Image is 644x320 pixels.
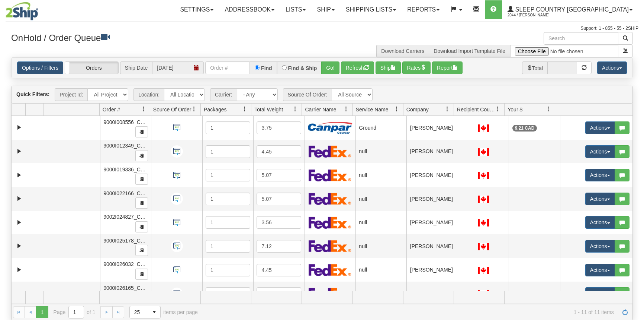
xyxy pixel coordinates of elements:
[11,32,316,43] h3: OnHold / Order Queue
[280,0,311,19] a: Lists
[585,145,615,158] button: Actions
[171,169,183,181] img: API
[390,103,403,115] a: Service Name filter column settings
[309,288,351,300] img: FedEx Express®
[238,103,251,115] a: Packages filter column settings
[381,48,424,54] a: Download Carriers
[288,66,317,71] label: Find & Ship
[205,61,250,74] input: Order #
[309,169,351,181] img: FedEx Express®
[355,140,406,164] td: null
[309,193,351,205] img: FedEx Express®
[478,124,489,132] img: CA
[508,12,563,19] span: 2044 / [PERSON_NAME]
[441,103,454,115] a: Company filter column settings
[406,140,457,164] td: [PERSON_NAME]
[103,106,120,113] span: Order #
[171,216,183,229] img: API
[309,216,351,229] img: FedEx Express®
[135,174,148,185] button: Copy to clipboard
[341,61,374,74] button: Refresh
[406,211,457,235] td: [PERSON_NAME]
[406,116,457,140] td: [PERSON_NAME]
[6,25,638,32] div: Support: 1 - 855 - 55 - 2SHIP
[355,258,406,282] td: null
[513,6,629,13] span: Sleep Country [GEOGRAPHIC_DATA]
[406,163,457,187] td: [PERSON_NAME]
[406,106,429,113] span: Company
[585,264,615,276] button: Actions
[261,66,272,71] label: Find
[103,119,151,125] span: 9000I008556_CATH
[133,88,164,101] span: Location:
[204,106,226,113] span: Packages
[522,61,548,74] span: Total
[148,306,160,318] span: select
[309,264,351,276] img: FedEx Express®
[188,103,200,115] a: Source Of Order filter column settings
[129,306,161,319] span: Page sizes drop down
[15,123,24,132] a: Expand
[355,282,406,305] td: null
[508,106,522,113] span: Your $
[103,143,151,149] span: 9000I012349_CATH
[355,187,406,211] td: null
[103,190,151,196] span: 9000I022166_CATH
[406,234,457,258] td: [PERSON_NAME]
[619,306,631,318] a: Refresh
[171,121,183,134] img: API
[355,234,406,258] td: null
[135,126,148,137] button: Copy to clipboard
[457,106,495,113] span: Recipient Country
[376,61,401,74] button: Ship
[254,106,283,113] span: Total Weight
[171,240,183,252] img: API
[103,285,151,291] span: 9000I026165_CATH
[135,269,148,280] button: Copy to clipboard
[478,219,489,226] img: CA
[406,282,457,305] td: [PERSON_NAME]
[309,240,351,252] img: FedEx Express®
[174,0,219,19] a: Settings
[432,61,463,74] button: Report
[135,150,148,161] button: Copy to clipboard
[153,106,191,113] span: Source Of Order
[171,145,183,158] img: API
[103,238,151,244] span: 9000I025178_CATH
[69,306,84,318] input: Page 1
[585,287,615,300] button: Actions
[585,193,615,205] button: Actions
[17,61,63,74] a: Options / Filters
[129,306,198,319] span: items per page
[406,187,457,211] td: [PERSON_NAME]
[618,32,633,45] button: Search
[103,167,151,172] span: 9000I019336_CATH
[309,145,351,158] img: FedEx Express®
[478,172,489,179] img: CA
[478,243,489,250] img: CA
[54,306,96,319] span: Page of 1
[542,103,555,115] a: Your $ filter column settings
[402,0,445,19] a: Reports
[355,163,406,187] td: null
[512,125,537,132] div: 9.21 CAD
[478,196,489,203] img: CA
[585,216,615,229] button: Actions
[171,264,183,276] img: API
[355,116,406,140] td: Ground
[135,197,148,209] button: Copy to clipboard
[478,267,489,274] img: CA
[219,0,280,19] a: Addressbook
[15,147,24,156] a: Expand
[478,290,489,298] img: CA
[585,169,615,181] button: Actions
[510,45,618,57] input: Import
[171,288,183,300] img: API
[308,122,352,134] img: Canpar
[135,245,148,256] button: Copy to clipboard
[283,88,332,101] span: Source Of Order:
[15,289,24,298] a: Expand
[15,265,24,275] a: Expand
[434,48,505,54] a: Download Import Template File
[340,103,352,115] a: Carrier Name filter column settings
